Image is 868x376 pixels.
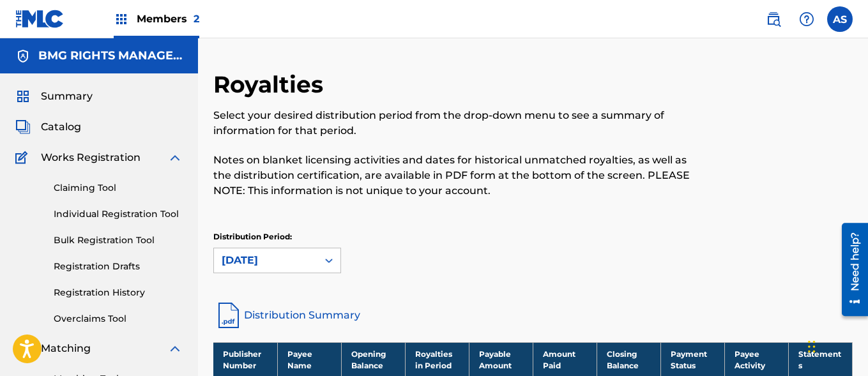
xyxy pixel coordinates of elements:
div: Drag [808,327,816,366]
img: Catalog [15,119,31,135]
span: Matching [41,341,91,356]
h5: BMG RIGHTS MANAGEMENT US, LLC [38,49,183,63]
a: Public Search [761,6,786,32]
a: Distribution Summary [213,300,853,331]
img: MLC Logo [15,10,65,28]
div: [DATE] [222,253,310,268]
img: help [799,11,814,27]
a: Individual Registration Tool [54,207,183,221]
img: distribution-summary-pdf [213,300,244,331]
span: Members [137,11,199,26]
img: search [766,11,781,27]
a: Registration Drafts [54,260,183,273]
img: Top Rightsholders [114,11,129,27]
span: Summary [41,89,93,104]
a: CatalogCatalog [15,119,81,135]
a: Registration History [54,286,183,299]
a: Bulk Registration Tool [54,234,183,247]
p: Distribution Period: [213,231,341,243]
img: Accounts [15,49,31,64]
img: expand [167,150,183,165]
div: User Menu [827,6,853,32]
div: Help [794,6,819,32]
img: expand [167,341,183,356]
span: Catalog [41,119,81,135]
p: Select your desired distribution period from the drop-down menu to see a summary of information f... [213,108,706,139]
span: Works Registration [41,150,141,165]
h2: Royalties [213,70,330,99]
img: Works Registration [15,150,32,165]
iframe: Chat Widget [804,315,868,376]
iframe: Resource Center [832,218,868,321]
img: Summary [15,89,31,104]
p: Notes on blanket licensing activities and dates for historical unmatched royalties, as well as th... [213,153,706,199]
span: 2 [194,13,199,25]
a: SummarySummary [15,89,93,104]
a: Claiming Tool [54,181,183,195]
a: Overclaims Tool [54,312,183,326]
